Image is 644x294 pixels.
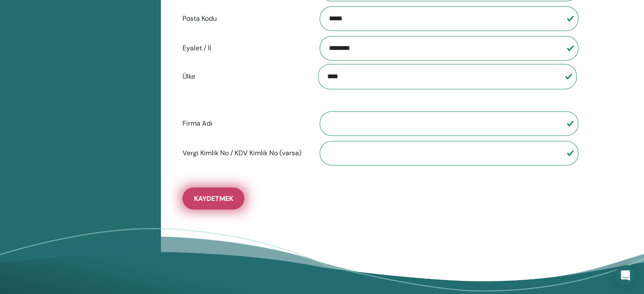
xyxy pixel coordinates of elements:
[182,72,195,81] font: Ülke
[182,44,211,52] font: Eyalet / İl
[615,265,636,286] div: Intercom Messenger'ı açın
[182,148,301,157] font: Vergi Kimlik No / KDV Kimlik No (varsa)
[194,194,233,203] font: Kaydetmek
[182,187,244,209] button: Kaydetmek
[182,14,217,23] font: Posta Kodu
[182,119,213,128] font: Firma Adı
